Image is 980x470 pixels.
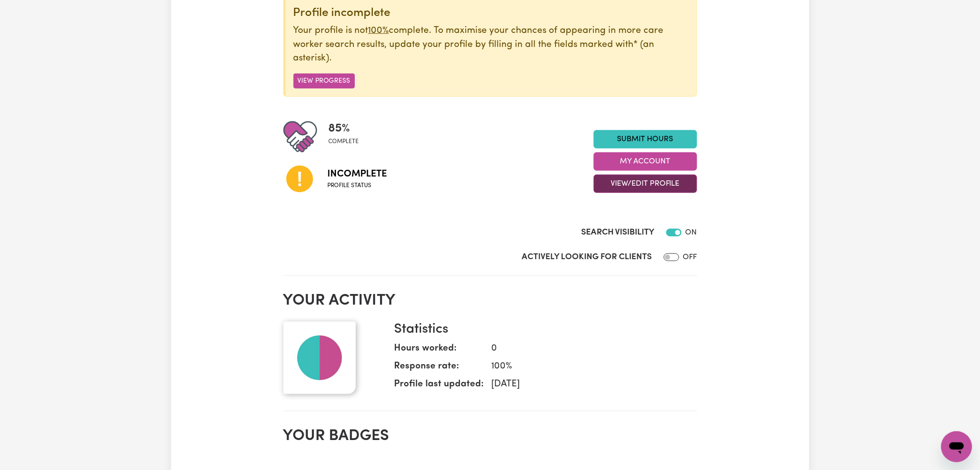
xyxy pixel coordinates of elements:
[594,175,697,193] button: View/Edit Profile
[683,253,697,261] span: OFF
[329,120,359,137] span: 85 %
[582,226,655,239] label: Search Visibility
[293,6,689,20] div: Profile incomplete
[484,342,689,356] dd: 0
[293,73,355,88] button: View Progress
[328,167,387,181] span: Incomplete
[329,137,359,146] span: complete
[293,24,689,66] p: Your profile is not complete. To maximise your chances of appearing in more care worker search re...
[395,342,484,360] dt: Hours worked:
[328,181,387,190] span: Profile status
[395,378,484,396] dt: Profile last updated:
[329,120,367,154] div: Profile completeness: 85%
[484,360,689,374] dd: 100 %
[594,130,697,148] a: Submit Hours
[283,322,356,394] img: Your profile picture
[368,26,389,35] u: 100%
[522,251,652,264] label: Actively Looking for Clients
[283,427,697,445] h2: Your badges
[594,152,697,171] button: My Account
[283,292,697,310] h2: Your activity
[484,378,689,392] dd: [DATE]
[941,431,972,462] iframe: Button to launch messaging window
[395,360,484,378] dt: Response rate:
[395,322,689,338] h3: Statistics
[686,229,697,236] span: ON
